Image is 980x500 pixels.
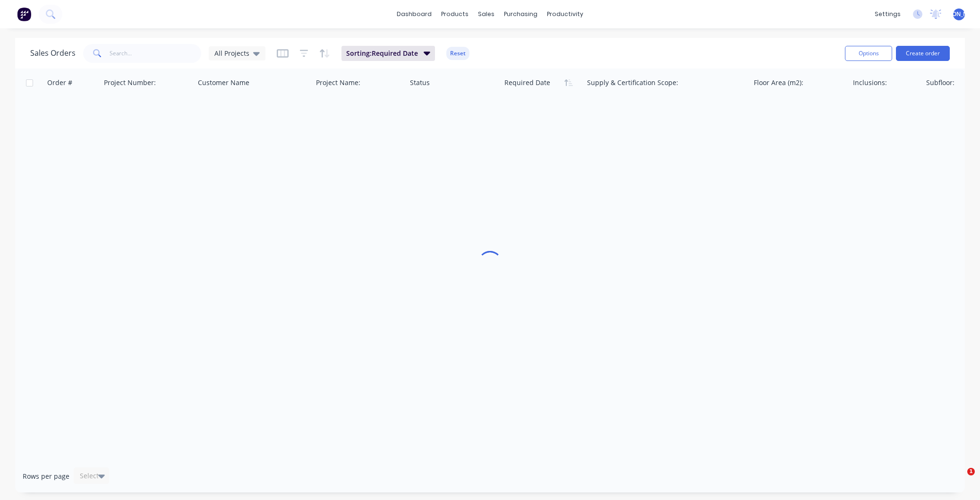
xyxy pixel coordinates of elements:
img: Factory [17,7,31,21]
iframe: Intercom live chat [948,468,971,491]
div: products [436,7,473,21]
div: Floor Area (m2): [754,78,803,87]
button: Reset [446,47,469,60]
div: Subfloor: [926,78,954,87]
div: Customer Name [198,78,249,87]
div: Status [410,78,430,87]
div: Project Number: [104,78,156,87]
div: Supply & Certification Scope: [587,78,678,87]
div: Select... [80,471,104,481]
div: Project Name: [316,78,360,87]
span: Rows per page [23,472,69,481]
span: Sorting: Required Date [346,49,418,58]
button: Sorting:Required Date [341,46,435,61]
span: All Projects [214,48,249,58]
button: Create order [896,46,950,61]
div: settings [870,7,905,21]
span: 1 [967,468,975,475]
button: Options [845,46,892,61]
div: Inclusions: [853,78,887,87]
div: sales [473,7,499,21]
input: Search... [110,44,202,63]
div: Required Date [504,78,550,87]
div: Order # [47,78,72,87]
div: purchasing [499,7,542,21]
h1: Sales Orders [30,49,76,58]
a: dashboard [392,7,436,21]
div: productivity [542,7,588,21]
